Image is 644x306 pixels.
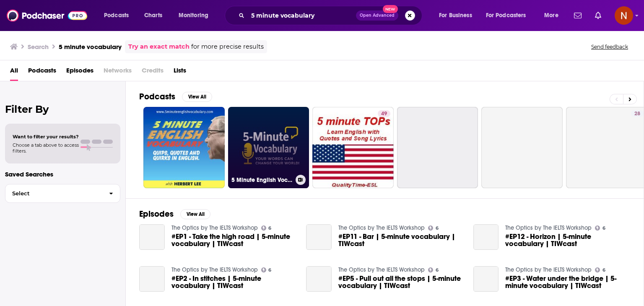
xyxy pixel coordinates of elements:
[505,275,630,289] a: #EP3 - Water under the bridge | 5-minute vocabulary | TIWcast
[66,64,93,81] a: Episodes
[505,266,592,273] a: The Optics by The IELTS Workshop
[233,6,430,25] div: Search podcasts, credits, & more...
[505,233,630,247] a: #EP12 - Horizon | 5-minute vocabulary | TIWcast
[128,42,190,52] a: Try an exact match
[98,9,140,22] button: open menu
[139,91,175,102] h2: Podcasts
[10,64,18,81] a: All
[7,8,87,23] img: Podchaser - Follow, Share and Rate Podcasts
[144,10,162,21] span: Charts
[634,110,640,118] span: 28
[595,267,605,272] a: 6
[338,266,425,273] a: The Optics by The IELTS Workshop
[171,233,296,247] a: #EP1 - Take the high road | 5-minute vocabulary | TIWcast
[480,9,538,22] button: open menu
[615,6,633,25] span: Logged in as AdelNBM
[139,209,210,219] a: EpisodesView All
[104,64,132,81] span: Networks
[433,9,483,22] button: open menu
[13,134,79,140] span: Want to filter your results?
[104,10,129,21] span: Podcasts
[261,267,272,272] a: 6
[602,268,605,272] span: 6
[139,209,174,219] h2: Episodes
[428,226,439,231] a: 6
[5,170,120,178] p: Saved Searches
[595,226,605,231] a: 6
[261,226,272,231] a: 6
[338,233,463,247] a: #EP11 - Bar | 5-minute vocabulary | TIWcast
[228,107,309,188] a: 5 Minute English Vocabulary Show
[5,103,120,115] h2: Filter By
[473,224,499,250] a: #EP12 - Horizon | 5-minute vocabulary | TIWcast
[505,224,592,231] a: The Optics by The IELTS Workshop
[436,226,439,230] span: 6
[231,176,292,184] h3: 5 Minute English Vocabulary Show
[248,9,356,22] input: Search podcasts, credits, & more...
[174,64,186,81] a: Lists
[356,10,398,21] button: Open AdvancedNew
[306,266,332,292] a: #EP5 - Pull out all the stops | 5-minute vocabulary | TIWcast
[171,266,258,273] a: The Optics by The IELTS Workshop
[171,224,258,231] a: The Optics by The IELTS Workshop
[182,92,212,102] button: View All
[268,226,271,230] span: 6
[180,209,210,219] button: View All
[486,10,526,21] span: For Podcasters
[306,224,332,250] a: #EP11 - Bar | 5-minute vocabulary | TIWcast
[142,64,164,81] span: Credits
[544,10,558,21] span: More
[28,43,49,51] h3: Search
[631,110,644,117] a: 28
[171,275,296,289] a: #EP2 - In stitches | 5-minute vocabulary | TIWcast
[383,5,398,13] span: New
[139,9,167,22] a: Charts
[191,42,264,52] span: for more precise results
[179,10,208,21] span: Monitoring
[571,8,585,23] a: Show notifications dropdown
[436,268,439,272] span: 6
[428,267,439,272] a: 6
[28,64,56,81] a: Podcasts
[173,9,219,22] button: open menu
[589,43,631,50] button: Send feedback
[13,142,79,154] span: Choose a tab above to access filters.
[538,9,569,22] button: open menu
[381,110,387,118] span: 49
[360,13,395,18] span: Open Advanced
[615,6,633,25] img: User Profile
[139,91,212,102] a: PodcastsView All
[378,110,390,117] a: 49
[473,266,499,292] a: #EP3 - Water under the bridge | 5-minute vocabulary | TIWcast
[592,8,605,23] a: Show notifications dropdown
[139,266,165,292] a: #EP2 - In stitches | 5-minute vocabulary | TIWcast
[59,43,122,51] h3: 5 minute vocabulary
[312,107,394,188] a: 49
[615,6,633,25] button: Show profile menu
[139,224,165,250] a: #EP1 - Take the high road | 5-minute vocabulary | TIWcast
[439,10,472,21] span: For Business
[5,191,102,196] span: Select
[338,275,463,289] a: #EP5 - Pull out all the stops | 5-minute vocabulary | TIWcast
[602,226,605,230] span: 6
[338,224,425,231] a: The Optics by The IELTS Workshop
[268,268,271,272] span: 6
[5,184,120,203] button: Select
